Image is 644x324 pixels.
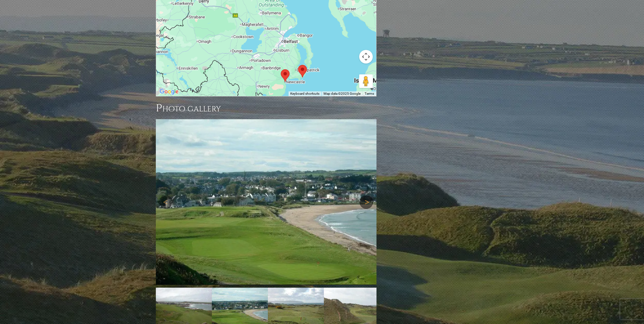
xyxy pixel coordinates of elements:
button: Keyboard shortcuts [290,91,319,96]
button: Map camera controls [359,50,373,64]
img: Google [158,87,180,96]
a: Previous [159,195,173,209]
a: Open this area in Google Maps (opens a new window) [158,87,180,96]
span: Map data ©2025 Google [324,92,361,95]
a: Next [360,195,373,209]
a: Terms (opens in new tab) [365,92,374,95]
button: Drag Pegman onto the map to open Street View [359,74,373,88]
h3: Photo Gallery [156,102,376,115]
